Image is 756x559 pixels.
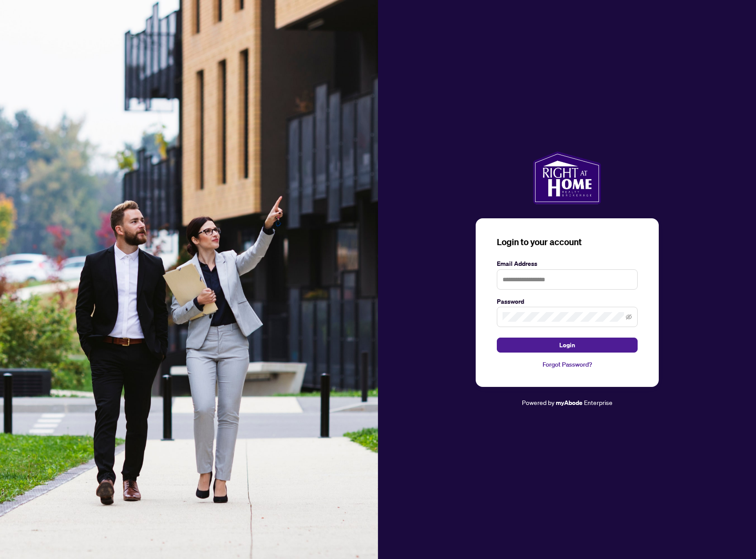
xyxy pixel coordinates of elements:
button: Login [497,338,638,353]
a: myAbode [556,398,583,408]
span: Login [559,338,575,352]
a: Forgot Password? [497,360,638,369]
img: ma-logo [533,151,601,204]
h3: Login to your account [497,236,638,248]
span: Powered by [522,398,554,406]
label: Email Address [497,259,638,268]
span: Enterprise [584,398,613,406]
span: eye-invisible [626,314,632,320]
label: Password [497,297,638,306]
